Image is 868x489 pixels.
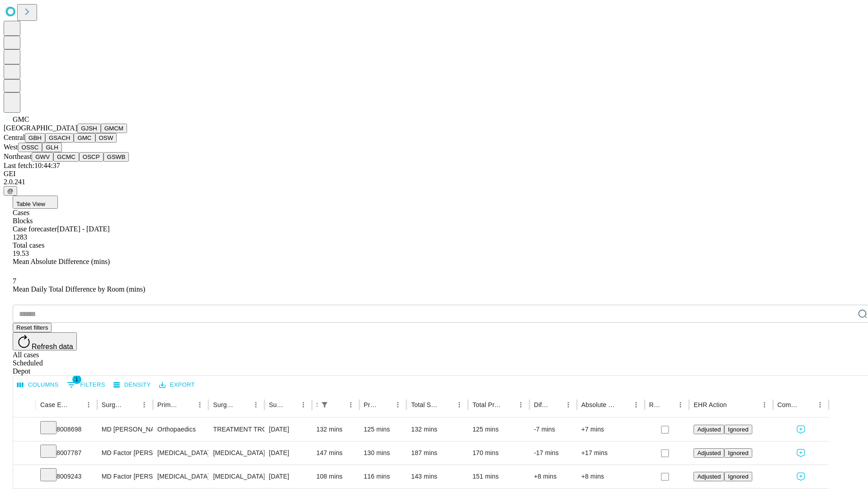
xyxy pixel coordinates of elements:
span: Mean Absolute Difference (mins) [13,258,110,265]
button: OSSC [18,143,42,152]
span: @ [7,187,14,194]
button: GMC [74,133,95,143]
div: TREATMENT TROCHANTERIC [MEDICAL_DATA] FRACTURE INTERMEDULLARY ROD [213,418,259,441]
div: Surgeon Name [102,401,124,408]
button: Show filters [318,398,331,411]
span: Adjusted [697,450,721,456]
button: Menu [297,398,310,411]
div: 151 mins [472,465,525,488]
div: 130 mins [364,441,402,465]
button: Menu [138,398,151,411]
button: Sort [549,398,562,411]
div: 125 mins [472,418,525,441]
span: 19.53 [13,249,29,257]
button: Expand [18,446,31,461]
div: Difference [534,401,548,408]
button: GSWB [104,152,129,162]
div: 116 mins [364,465,402,488]
div: 187 mins [411,441,463,465]
button: Density [111,378,153,392]
span: West [4,143,18,151]
div: 147 mins [316,441,355,465]
button: Menu [814,398,826,411]
div: 132 mins [411,418,463,441]
div: +17 mins [581,441,640,465]
button: Refresh data [13,332,77,350]
button: Ignored [724,425,752,434]
div: GEI [4,170,864,178]
div: Predicted In Room Duration [364,401,378,408]
span: Ignored [728,426,748,433]
button: Show filters [65,378,108,392]
button: Expand [18,422,31,438]
span: 1283 [13,233,27,241]
button: Export [157,378,197,392]
span: Adjusted [697,426,721,433]
div: 8009243 [40,465,93,488]
div: 132 mins [316,418,355,441]
div: [MEDICAL_DATA] [213,441,259,465]
div: 1 active filter [318,398,331,411]
span: Last fetch: 10:44:37 [4,162,60,169]
div: [DATE] [269,465,307,488]
button: Sort [502,398,514,411]
div: [MEDICAL_DATA] DIAGNOSTIC [213,465,259,488]
span: Central [4,134,25,141]
div: Total Scheduled Duration [411,401,439,408]
button: Sort [617,398,630,411]
span: Case forecaster [13,225,57,233]
button: Sort [440,398,453,411]
div: 108 mins [316,465,355,488]
span: 7 [13,277,16,285]
div: Surgery Name [213,401,236,408]
div: [DATE] [269,441,307,465]
div: 8007787 [40,441,93,465]
button: Menu [758,398,771,411]
div: 125 mins [364,418,402,441]
button: GSACH [45,133,74,143]
button: GLH [42,143,61,152]
button: GBH [25,133,45,143]
button: Sort [728,398,741,411]
div: Orthopaedics [157,418,204,441]
button: Sort [70,398,82,411]
div: +7 mins [581,418,640,441]
div: Comments [778,401,800,408]
button: Adjusted [693,448,724,458]
div: Primary Service [157,401,180,408]
button: Sort [801,398,814,411]
button: Expand [18,469,31,485]
button: Sort [125,398,138,411]
span: [GEOGRAPHIC_DATA] [4,124,77,132]
div: +8 mins [534,465,572,488]
button: Menu [514,398,527,411]
button: OSCP [79,152,104,162]
button: Table View [13,196,58,209]
button: Sort [284,398,297,411]
div: MD [PERSON_NAME] [PERSON_NAME] Md [102,418,148,441]
button: Adjusted [693,472,724,481]
button: Select columns [15,378,61,392]
div: -7 mins [534,418,572,441]
div: [DATE] [269,418,307,441]
div: EHR Action [693,401,726,408]
span: Northeast [4,153,32,160]
button: Menu [193,398,206,411]
div: [MEDICAL_DATA] [157,441,204,465]
button: Menu [250,398,262,411]
button: Menu [82,398,95,411]
div: +8 mins [581,465,640,488]
span: Adjusted [697,473,721,480]
div: -17 mins [534,441,572,465]
button: Reset filters [13,323,52,332]
span: 1 [72,375,81,384]
button: GCMC [53,152,79,162]
div: Total Predicted Duration [472,401,501,408]
div: Resolved in EHR [649,401,661,408]
span: Table View [16,201,45,207]
button: Sort [379,398,392,411]
span: Ignored [728,473,748,480]
button: Adjusted [693,425,724,434]
button: OSW [95,133,117,143]
button: Sort [181,398,193,411]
